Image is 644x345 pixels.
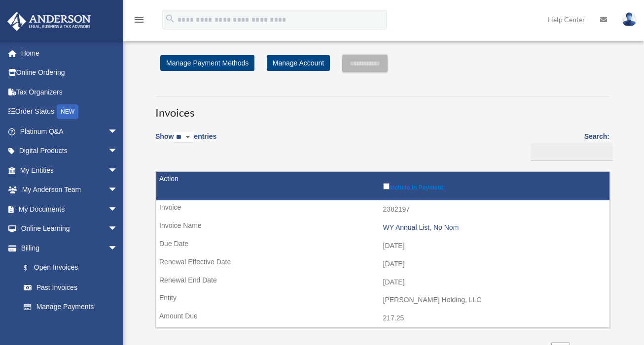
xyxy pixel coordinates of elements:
[165,13,176,24] i: search
[108,160,128,181] span: arrow_drop_down
[108,219,128,239] span: arrow_drop_down
[7,43,133,63] a: Home
[156,237,609,255] td: [DATE]
[108,180,128,200] span: arrow_drop_down
[383,183,390,189] input: Include in Payment
[156,273,609,292] td: [DATE]
[383,223,605,232] div: WY Annual List, No Nom
[156,309,609,328] td: 217.25
[14,278,128,297] a: Past Invoices
[14,297,128,317] a: Manage Payments
[7,63,133,83] a: Online Ordering
[156,255,609,274] td: [DATE]
[133,14,145,26] i: menu
[7,102,133,122] a: Order StatusNEW
[7,199,133,219] a: My Documentsarrow_drop_down
[4,12,94,31] img: Anderson Advisors Platinum Portal
[29,262,34,274] span: $
[57,104,78,119] div: NEW
[7,122,133,141] a: Platinum Q&Aarrow_drop_down
[160,55,254,71] a: Manage Payment Methods
[156,291,609,310] td: [PERSON_NAME] Holding, LLC
[383,181,605,191] label: Include in Payment
[108,199,128,220] span: arrow_drop_down
[7,160,133,180] a: My Entitiesarrow_drop_down
[7,141,133,161] a: Digital Productsarrow_drop_down
[267,55,330,71] a: Manage Account
[156,200,609,219] td: 2382197
[155,96,609,121] h3: Invoices
[527,130,609,161] label: Search:
[7,180,133,200] a: My Anderson Teamarrow_drop_down
[7,238,128,258] a: Billingarrow_drop_down
[7,82,133,102] a: Tax Organizers
[133,17,145,26] a: menu
[108,238,128,258] span: arrow_drop_down
[7,219,133,239] a: Online Learningarrow_drop_down
[108,141,128,161] span: arrow_drop_down
[155,130,216,153] label: Show entries
[108,122,128,142] span: arrow_drop_down
[622,12,637,27] img: User Pic
[174,132,194,143] select: Showentries
[531,143,613,161] input: Search:
[14,258,123,278] a: $Open Invoices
